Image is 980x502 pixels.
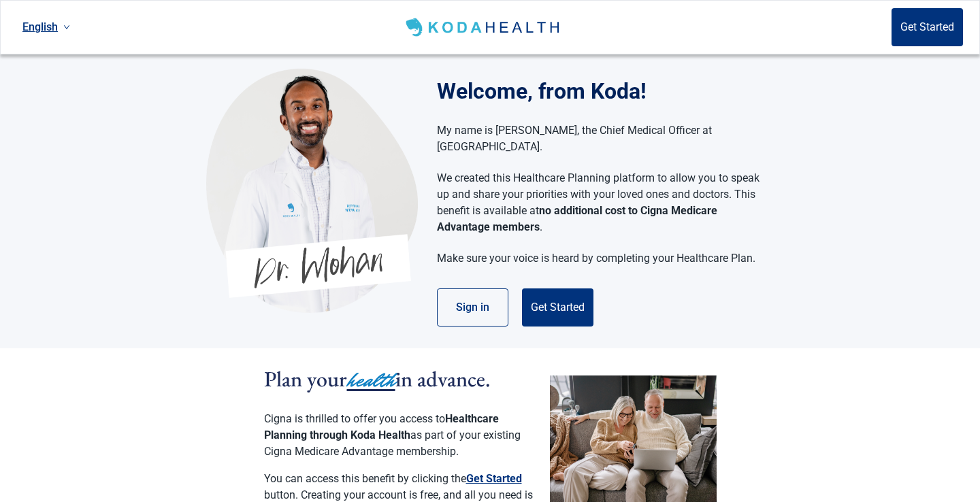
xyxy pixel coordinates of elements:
[892,8,963,46] button: Get Started
[437,250,760,267] p: Make sure your voice is heard by completing your Healthcare Plan.
[403,16,564,38] img: Koda Health
[63,24,70,31] span: down
[437,204,717,233] strong: no additional cost to Cigna Medicare Advantage members
[437,75,774,107] h1: Welcome, from Koda!
[395,365,491,393] span: in advance.
[264,365,347,393] span: Plan your
[466,471,522,487] button: Get Started
[437,288,508,327] button: Sign in
[17,16,76,38] a: Current language: English
[522,288,593,327] button: Get Started
[347,365,395,395] span: health
[206,68,418,313] img: Koda Health
[437,122,760,155] p: My name is [PERSON_NAME], the Chief Medical Officer at [GEOGRAPHIC_DATA].
[437,170,760,235] p: We created this Healthcare Planning platform to allow you to speak up and share your priorities w...
[264,412,445,425] span: Cigna is thrilled to offer you access to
